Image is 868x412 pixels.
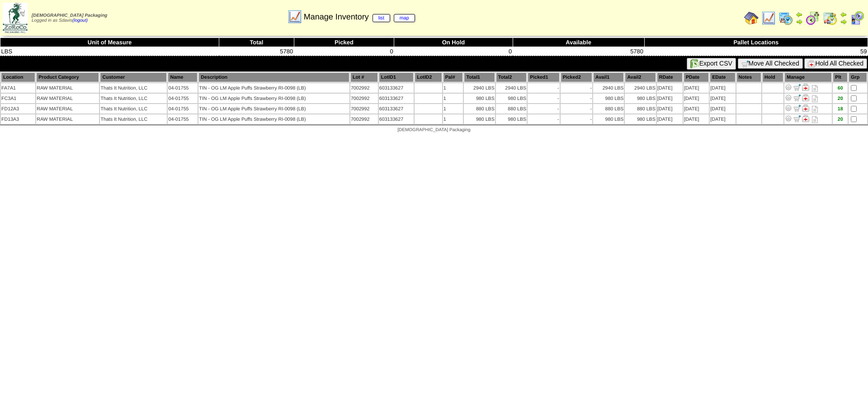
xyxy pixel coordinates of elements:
td: TIN - OG LM Apple Puffs Strawberry RI-0098 (LB) [198,104,349,114]
td: 980 LBS [496,94,527,103]
img: calendarprod.gif [778,11,793,25]
img: arrowright.gif [840,18,847,25]
td: Thats It Nutrition, LLC [100,114,167,124]
img: arrowright.gif [796,18,803,25]
td: 980 LBS [496,114,527,124]
th: Pallet Locations [644,38,868,47]
td: - [528,114,559,124]
td: LBS [0,47,219,56]
i: Note [812,106,818,113]
td: - [528,104,559,114]
th: LotID1 [379,72,414,82]
i: Note [812,95,818,102]
td: 0 [294,47,394,56]
td: [DATE] [710,104,735,114]
td: 980 LBS [464,114,495,124]
td: [DATE] [684,104,709,114]
img: home.gif [744,11,759,25]
td: 1 [443,83,463,93]
th: Manage [784,72,832,82]
td: TIN - OG LM Apple Puffs Strawberry RI-0098 (LB) [198,83,349,93]
img: Adjust [785,104,792,112]
i: Note [812,85,818,92]
th: Avail1 [593,72,624,82]
td: - [561,104,592,114]
th: Name [168,72,198,82]
td: 7002992 [350,114,378,124]
div: 20 [833,96,847,101]
td: 603133627 [379,94,414,103]
th: Description [198,72,349,82]
span: Manage Inventory [304,12,415,22]
td: Thats It Nutrition, LLC [100,94,167,103]
a: (logout) [72,18,88,23]
td: TIN - OG LM Apple Puffs Strawberry RI-0098 (LB) [198,114,349,124]
td: [DATE] [710,83,735,93]
a: map [394,14,415,22]
button: Export CSV [687,58,736,70]
img: Adjust [785,84,792,91]
img: calendarcustomer.gif [850,11,864,25]
td: 1 [443,94,463,103]
td: 880 LBS [625,104,656,114]
th: Unit of Measure [0,38,219,47]
div: 60 [833,85,847,91]
th: PDate [684,72,709,82]
td: 880 LBS [593,104,624,114]
td: 7002992 [350,94,378,103]
td: 980 LBS [464,94,495,103]
th: Picked [294,38,394,47]
td: 2940 LBS [496,83,527,93]
td: RAW MATERIAL [36,94,99,103]
div: 20 [833,117,847,122]
div: 18 [833,106,847,112]
span: [DEMOGRAPHIC_DATA] Packaging [32,13,107,18]
td: 7002992 [350,104,378,114]
td: Thats It Nutrition, LLC [100,83,167,93]
td: 880 LBS [464,104,495,114]
i: Note [812,116,818,123]
td: [DATE] [710,114,735,124]
td: 04-01755 [168,83,198,93]
td: RAW MATERIAL [36,114,99,124]
th: Customer [100,72,167,82]
img: calendarinout.gif [823,11,837,25]
td: FA7A1 [1,83,35,93]
td: TIN - OG LM Apple Puffs Strawberry RI-0098 (LB) [198,94,349,103]
img: cart.gif [741,60,749,67]
td: FC3A1 [1,94,35,103]
th: Picked2 [561,72,592,82]
img: line_graph.gif [761,11,776,25]
td: 1 [443,114,463,124]
td: 04-01755 [168,114,198,124]
th: EDate [710,72,735,82]
button: Move All Checked [738,58,803,69]
img: Move [793,115,801,122]
td: [DATE] [657,83,683,93]
td: 980 LBS [593,114,624,124]
td: 2940 LBS [593,83,624,93]
img: arrowleft.gif [840,11,847,18]
th: On Hold [394,38,513,47]
td: FD12A3 [1,104,35,114]
img: Adjust [785,94,792,101]
td: 980 LBS [593,94,624,103]
td: 5780 [513,47,644,56]
th: Hold [762,72,783,82]
span: Logged in as Sdavis [32,13,107,23]
th: Pal# [443,72,463,82]
td: 603133627 [379,104,414,114]
td: - [528,83,559,93]
td: 2940 LBS [625,83,656,93]
th: Total2 [496,72,527,82]
td: [DATE] [684,114,709,124]
th: Notes [736,72,761,82]
th: Lot # [350,72,378,82]
td: [DATE] [684,94,709,103]
img: Manage Hold [802,115,809,122]
td: [DATE] [657,94,683,103]
th: Grp [849,72,867,82]
td: [DATE] [710,94,735,103]
img: zoroco-logo-small.webp [3,3,28,33]
td: Thats It Nutrition, LLC [100,104,167,114]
